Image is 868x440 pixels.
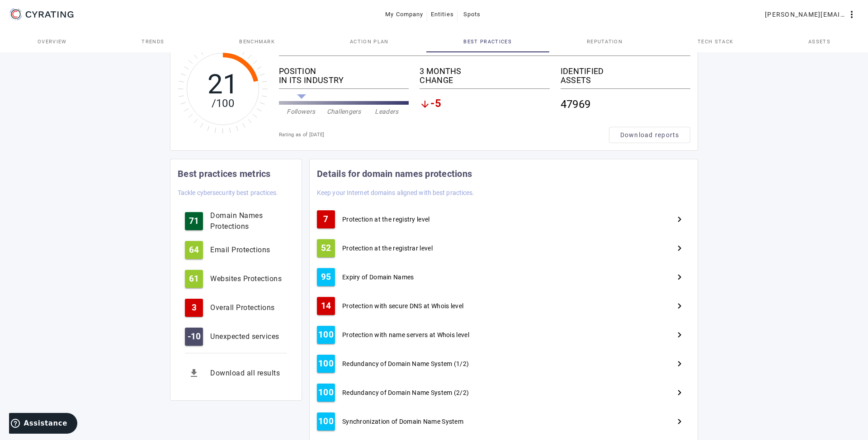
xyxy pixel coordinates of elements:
span: Entities [431,7,454,22]
mat-card-subtitle: Keep your Internet domains aligned with best practices. [317,188,475,198]
span: Overview [38,39,67,44]
mat-card-subtitle: Tackle cybersecurity best practices. [178,188,278,198]
span: Action Plan [350,39,389,44]
button: Next [669,266,690,288]
span: Reputation [587,39,623,44]
div: Websites Protections [210,273,287,284]
mat-icon: Next [674,272,685,283]
span: Trends [142,39,164,44]
tspan: /100 [212,97,234,110]
span: 3 [192,303,197,312]
button: Next [669,324,690,346]
span: [PERSON_NAME][EMAIL_ADDRESS][DOMAIN_NAME] [765,7,846,22]
span: Tech Stack [698,39,733,44]
button: Spots [458,6,486,23]
mat-icon: Next [674,214,685,225]
mat-icon: Next [674,387,685,398]
div: Followers [279,107,322,116]
mat-icon: Next [674,329,685,340]
tspan: 21 [208,68,239,100]
span: 95 [321,273,331,282]
span: My Company [385,7,424,22]
span: Protection with secure DNS at Whois level [342,301,463,310]
div: Unexpected services [210,331,287,342]
button: 71Domain Names Protections [178,208,294,234]
span: Synchronization of Domain Name System [342,417,463,426]
button: Download reports [609,127,690,143]
mat-icon: Next [674,301,685,311]
span: 64 [189,245,199,255]
span: Benchmark [239,39,275,44]
div: Rating as of [DATE] [279,130,609,139]
div: Overall Protections [210,302,287,313]
span: Download reports [620,130,679,139]
span: 100 [318,330,334,339]
div: POSITION [279,67,409,76]
span: 61 [189,274,199,283]
span: Redundancy of Domain Name System (2/2) [342,388,469,397]
button: Next [669,382,690,403]
div: IDENTIFIED [561,67,690,76]
mat-card-title: Details for domain names protections [317,167,472,181]
div: 47969 [561,93,690,116]
div: Download all results [210,368,287,379]
span: Spots [463,7,481,22]
span: -5 [430,99,441,110]
button: 64Email Protections [178,237,294,263]
div: Leaders [365,107,408,116]
span: Best practices [463,39,511,44]
span: 71 [189,217,199,226]
button: 61Websites Protections [178,266,294,292]
div: ASSETS [561,76,690,85]
span: Protection at the registrar level [342,244,433,253]
span: 100 [318,417,334,426]
iframe: Ouvre un widget dans lequel vous pouvez trouver plus d’informations [9,413,77,435]
span: 14 [321,301,331,310]
div: Domain Names Protections [210,210,287,232]
span: Protection with name servers at Whois level [342,330,469,339]
g: CYRATING [26,11,74,18]
span: 7 [323,215,328,224]
button: Entities [427,6,458,23]
span: 100 [318,388,334,397]
span: Expiry of Domain Names [342,273,414,282]
span: 100 [318,359,334,368]
span: Assets [808,39,830,44]
button: 3Overall Protections [178,295,294,320]
button: Next [669,208,690,230]
button: My Company [382,6,427,23]
mat-icon: Next [674,416,685,427]
button: Next [669,237,690,259]
button: Next [669,295,690,317]
button: Next [669,353,690,375]
mat-icon: get_app [185,364,203,382]
div: Email Protections [210,245,287,255]
button: Next [669,411,690,432]
mat-icon: arrow_downward [420,99,430,110]
span: Redundancy of Domain Name System (1/2) [342,359,469,368]
div: Challengers [322,107,365,116]
div: CHANGE [420,76,549,85]
div: IN ITS INDUSTRY [279,76,409,85]
button: [PERSON_NAME][EMAIL_ADDRESS][DOMAIN_NAME] [761,6,861,23]
mat-icon: Next [674,358,685,369]
button: Download all results [178,361,294,386]
span: -10 [188,332,201,341]
div: 3 MONTHS [420,67,549,76]
mat-icon: Next [674,243,685,254]
span: Protection at the registry level [342,215,430,224]
span: 52 [321,244,331,253]
button: -10Unexpected services [178,324,294,349]
mat-card-title: Best practices metrics [178,167,271,181]
mat-icon: more_vert [846,9,857,20]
